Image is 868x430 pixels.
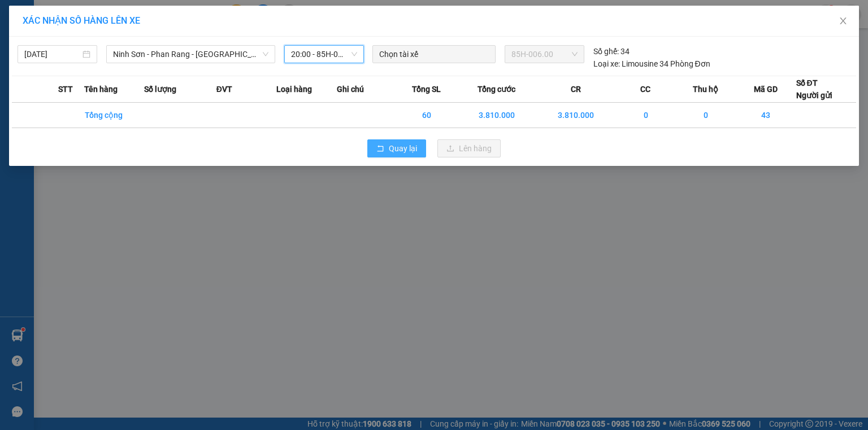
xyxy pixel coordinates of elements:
b: Biên nhận gởi hàng hóa [73,16,108,108]
td: 43 [736,103,796,128]
span: Tên hàng [84,83,118,95]
span: down [262,51,269,58]
span: Tổng SL [412,83,441,95]
span: ĐVT [216,83,232,95]
td: 3.810.000 [536,103,615,128]
span: XÁC NHẬN SỐ HÀNG LÊN XE [23,15,140,26]
span: rollback [376,144,384,153]
span: 85H-006.00 [511,46,577,63]
span: STT [58,83,73,95]
span: close [839,16,848,25]
span: CR [571,83,581,95]
button: uploadLên hàng [437,139,501,157]
td: Tổng cộng [84,103,144,128]
span: Loại xe: [593,58,620,70]
span: Quay lại [389,142,417,155]
span: Số ghế: [593,45,619,58]
span: Số lượng [144,83,176,95]
td: 3.810.000 [457,103,536,128]
button: Close [827,6,859,37]
button: rollbackQuay lại [367,139,426,157]
input: 12/09/2025 [24,48,80,60]
b: An Anh Limousine [14,73,62,126]
div: Số ĐT Người gửi [796,77,832,102]
td: 60 [397,103,457,128]
span: Tổng cước [478,83,515,95]
span: CC [640,83,650,95]
span: Thu hộ [693,83,718,95]
td: 0 [615,103,675,128]
span: 20:00 - 85H-006.00 [291,46,357,63]
div: Limousine 34 Phòng Đơn [593,58,710,70]
span: Ghi chú [337,83,364,95]
td: 0 [676,103,736,128]
span: Mã GD [754,83,778,95]
div: 34 [593,45,630,58]
span: Loại hàng [276,83,312,95]
span: Ninh Sơn - Phan Rang - Miền Tây [113,46,268,63]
